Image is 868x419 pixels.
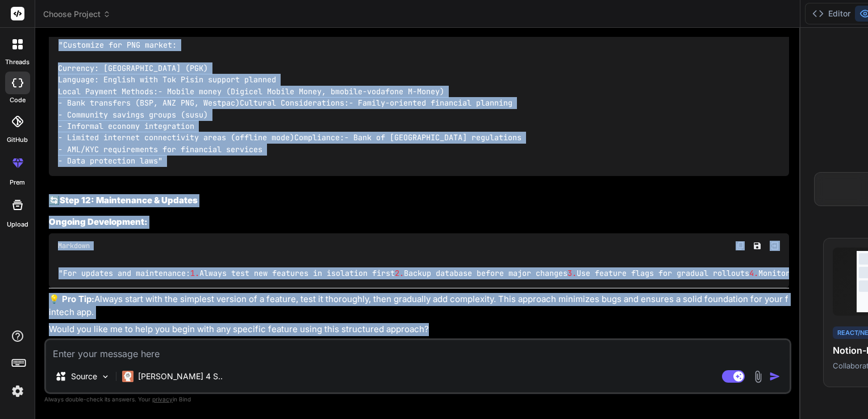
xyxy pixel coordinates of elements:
span: 3. [567,268,577,278]
p: Always double-check its answers. Your in Bind [44,394,791,405]
img: Open in Browser [770,241,780,251]
span: privacy [152,396,173,403]
span: - AML/KYC requirements for financial services [58,144,262,154]
span: - Bank transfers (BSP, ANZ PNG, Westpac) [58,98,240,108]
span: - Family-oriented financial planning [349,98,512,108]
button: Editor [808,6,855,22]
strong: 💡 Pro Tip: [49,294,94,304]
strong: Ongoing Development: [49,216,148,227]
span: 4. [749,268,758,278]
img: copy [736,241,745,250]
label: Upload [7,220,28,229]
button: Save file [749,238,765,254]
span: 2. [395,268,404,278]
code: "Customize for PNG market: Currency: [GEOGRAPHIC_DATA] (PGK) Language: English with Tok Pisin sup... [58,39,521,167]
h2: 🔄 [49,194,789,207]
span: Markdown [58,241,90,250]
img: icon [769,371,781,382]
label: code [10,95,26,105]
span: - Bank of [GEOGRAPHIC_DATA] regulations [344,133,521,143]
span: - Mobile money (Digicel Mobile Money, bmobile-vodafone M-Money) [158,86,444,97]
span: Choose Project [43,9,111,20]
label: prem [10,178,25,187]
img: Claude 4 Sonnet [122,371,133,382]
p: Would you like me to help you begin with any specific feature using this structured approach? [49,323,789,336]
span: - Informal economy integration [58,121,194,131]
span: - Community savings groups (susu) [58,110,208,120]
p: Always start with the simplest version of a feature, test it thoroughly, then gradually add compl... [49,293,789,319]
strong: Step 12: Maintenance & Updates [60,195,198,206]
span: 1. [190,268,199,278]
p: Source [71,371,97,382]
img: attachment [752,370,765,383]
label: GitHub [7,135,28,145]
p: [PERSON_NAME] 4 S.. [138,371,223,382]
img: settings [8,382,27,401]
img: Pick Models [101,372,110,382]
span: - Limited internet connectivity areas (offline mode) [58,133,294,143]
span: - Data protection laws" [58,156,162,166]
label: threads [5,57,30,67]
